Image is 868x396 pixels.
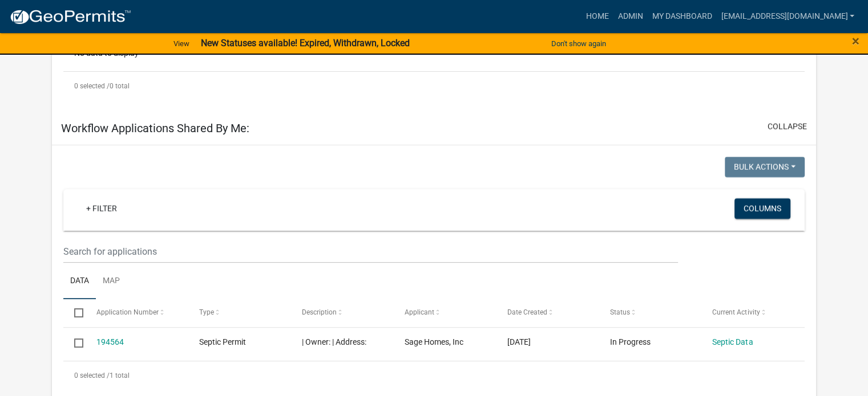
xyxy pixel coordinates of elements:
[404,337,463,346] span: Sage Homes, Inc
[199,308,214,316] span: Type
[768,121,807,133] button: collapse
[96,337,124,346] a: 194564
[201,38,410,48] strong: New Statuses available! Expired, Withdrawn, Locked
[507,337,530,346] span: 11/22/2023
[716,6,859,27] a: [EMAIL_ADDRESS][DOMAIN_NAME]
[599,299,701,326] datatable-header-cell: Status
[77,198,126,219] a: + Filter
[734,198,790,219] button: Columns
[393,299,496,326] datatable-header-cell: Applicant
[96,263,127,300] a: Map
[712,337,753,346] a: Septic Data
[852,34,859,48] button: Close
[74,371,110,379] span: 0 selected /
[613,6,647,27] a: Admin
[169,34,194,53] a: View
[302,337,366,346] span: | Owner: | Address:
[496,299,599,326] datatable-header-cell: Date Created
[547,34,611,53] button: Don't show again
[852,33,859,49] span: ×
[507,308,547,316] span: Date Created
[290,299,393,326] datatable-header-cell: Description
[609,337,650,346] span: In Progress
[199,337,246,346] span: Septic Permit
[61,121,249,135] h5: Workflow Applications Shared By Me:
[85,299,188,326] datatable-header-cell: Application Number
[404,308,434,316] span: Applicant
[725,157,805,177] button: Bulk Actions
[63,299,85,326] datatable-header-cell: Select
[188,299,290,326] datatable-header-cell: Type
[96,308,159,316] span: Application Number
[701,299,804,326] datatable-header-cell: Current Activity
[647,6,716,27] a: My Dashboard
[74,82,110,90] span: 0 selected /
[63,240,678,263] input: Search for applications
[581,6,613,27] a: Home
[63,361,805,390] div: 1 total
[302,308,337,316] span: Description
[712,308,760,316] span: Current Activity
[609,308,629,316] span: Status
[63,263,96,300] a: Data
[63,43,805,71] div: No data to display
[63,72,805,100] div: 0 total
